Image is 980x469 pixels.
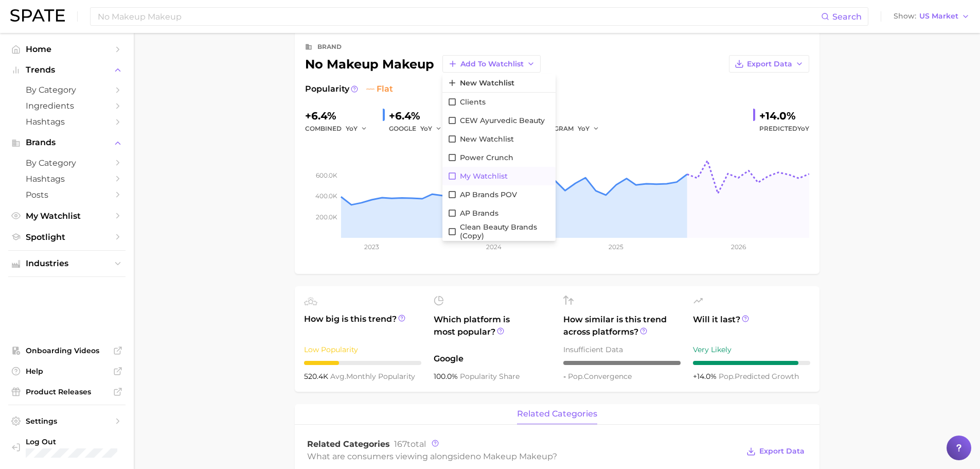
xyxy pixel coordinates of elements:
[470,451,553,461] span: no makeup makeup
[719,372,799,381] span: predicted growth
[460,190,517,199] span: AP brands POV
[389,108,449,124] div: +6.4%
[346,124,358,133] span: YoY
[307,449,739,463] div: What are consumers viewing alongside ?
[759,123,809,135] span: Predicted
[719,372,735,381] abbr: popularity index
[26,65,108,75] span: Trends
[730,243,745,251] tspan: 2026
[8,434,126,461] a: Log out. Currently logged in with e-mail kkrom@stellarising.com.
[8,208,126,224] a: My Watchlist
[26,44,108,54] span: Home
[832,12,862,22] span: Search
[563,372,568,381] span: -
[759,447,805,456] span: Export Data
[346,123,368,135] button: YoY
[26,101,108,111] span: Ingredients
[8,343,126,358] a: Onboarding Videos
[10,9,65,22] img: SPATE
[26,138,108,147] span: Brands
[919,13,958,19] span: US Market
[26,85,108,95] span: by Category
[26,117,108,127] span: Hashtags
[460,223,550,240] span: Clean Beauty Brands (copy)
[759,108,809,124] div: +14.0%
[420,124,432,133] span: YoY
[894,13,916,19] span: Show
[26,259,108,268] span: Industries
[330,372,415,381] span: monthly popularity
[26,387,108,396] span: Product Releases
[305,83,349,95] span: Popularity
[8,384,126,399] a: Product Releases
[8,413,126,429] a: Settings
[747,60,792,68] span: Export Data
[26,158,108,168] span: by Category
[305,55,541,73] div: no makeup makeup
[8,363,126,379] a: Help
[26,211,108,221] span: My Watchlist
[442,55,541,73] button: Add to Watchlist
[693,372,719,381] span: +14.0%
[8,82,126,98] a: by Category
[434,372,460,381] span: 100.0%
[460,98,486,107] span: Clients
[460,116,545,125] span: CEW Ayurvedic Beauty
[330,372,346,381] abbr: average
[97,8,821,25] input: Search here for a brand, industry, or ingredient
[534,108,607,124] div: -
[568,372,584,381] abbr: popularity index
[26,346,108,355] span: Onboarding Videos
[729,55,809,73] button: Export Data
[26,437,117,446] span: Log Out
[394,439,407,449] span: 167
[304,313,421,338] span: How big is this trend?
[578,123,600,135] button: YoY
[563,314,681,338] span: How similar is this trend across platforms?
[8,256,126,271] button: Industries
[26,174,108,184] span: Hashtags
[304,343,421,356] div: Low Popularity
[307,439,390,449] span: Related Categories
[460,79,514,88] span: New Watchlist
[744,444,807,459] button: Export Data
[563,361,681,365] div: – / 10
[26,367,108,376] span: Help
[304,361,421,365] div: 3 / 10
[891,10,972,23] button: ShowUS Market
[305,108,375,124] div: +6.4%
[8,114,126,130] a: Hashtags
[460,60,524,68] span: Add to Watchlist
[389,123,449,135] div: GOOGLE
[486,243,502,251] tspan: 2024
[26,232,108,242] span: Spotlight
[693,343,810,356] div: Very Likely
[394,439,426,449] span: total
[8,229,126,245] a: Spotlight
[434,314,551,348] span: Which platform is most popular?
[534,123,607,135] div: INSTAGRAM
[434,353,551,365] span: Google
[304,372,330,381] span: 520.4k
[8,62,126,78] button: Trends
[460,372,520,381] span: popularity share
[517,409,597,419] span: related categories
[460,209,498,218] span: AP Brands
[305,123,375,135] div: combined
[563,343,681,356] div: Insufficient Data
[8,98,126,114] a: Ingredients
[26,416,108,426] span: Settings
[364,243,379,251] tspan: 2023
[578,124,590,133] span: YoY
[693,314,810,338] span: Will it last?
[420,123,442,135] button: YoY
[366,85,375,93] img: flat
[366,83,393,95] span: flat
[8,135,126,150] button: Brands
[442,74,556,241] div: Add to Watchlist
[26,190,108,200] span: Posts
[317,41,342,53] div: brand
[8,187,126,203] a: Posts
[460,135,514,144] span: New Watchlist
[693,361,810,365] div: 9 / 10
